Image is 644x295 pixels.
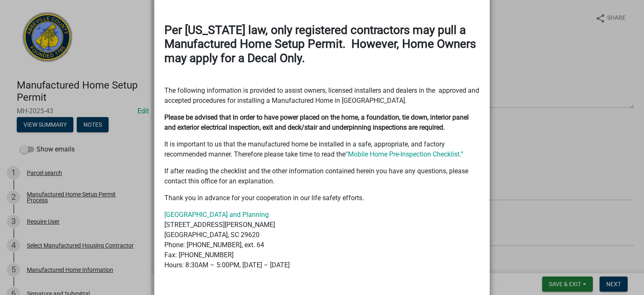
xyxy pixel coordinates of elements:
p: If after reading the checklist and the other information contained herein you have any questions,... [164,166,480,186]
strong: Per [US_STATE] law, only registered contractors may pull a Manufactured Home Setup Permit. Howeve... [164,23,476,65]
p: Thank you in advance for your cooperation in our life safety efforts. [164,193,480,203]
a: [GEOGRAPHIC_DATA] and Planning [164,211,269,219]
a: “Mobile Home Pre-Inspection Checklist.” [345,150,463,158]
p: It is important to us that the manufactured home be installed in a safe, appropriate, and factory... [164,139,480,159]
strong: Please be advised that in order to have power placed on the home, a foundation, tie down, interio... [164,113,469,131]
p: [STREET_ADDRESS][PERSON_NAME] [GEOGRAPHIC_DATA], SC 29620 Phone: [PHONE_NUMBER], ext. 64 Fax: [PH... [164,210,480,270]
p: The following information is provided to assist owners, licensed installers and dealers in the ap... [164,86,480,106]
